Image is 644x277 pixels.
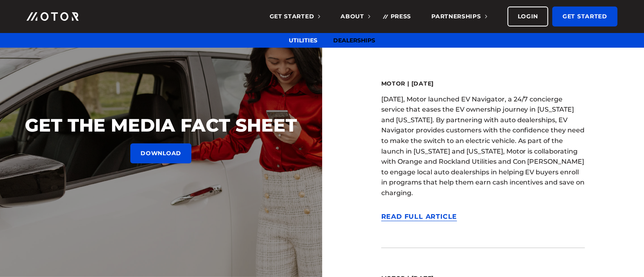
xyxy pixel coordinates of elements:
a: Utilities [289,37,318,44]
div: GET THE MEDIA FACT SHEET [16,114,306,137]
a: Read Full Article [381,213,457,222]
a: Login [508,7,549,26]
span: Partnerships [431,13,487,20]
a: DOWNLOAD [130,143,191,163]
span: Get Started [270,13,321,20]
div: Motor [DATE] [381,80,585,88]
img: Motor [26,12,79,21]
span: | [405,80,411,87]
p: [DATE], Motor launched EV Navigator, a 24/7 concierge service that eases the EV ownership journey... [381,94,585,198]
span: About [341,13,370,20]
a: Get Started [552,7,618,26]
a: Dealerships [334,37,376,44]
